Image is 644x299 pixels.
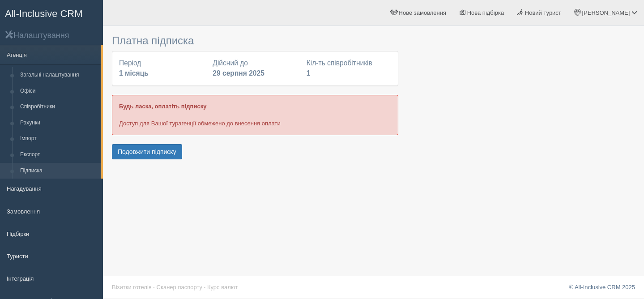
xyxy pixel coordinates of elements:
h3: Платна підписка [112,35,398,47]
div: Дійсний до [208,58,302,79]
a: Курс валют [207,284,238,290]
span: All-Inclusive CRM [5,8,83,19]
a: Візитки готелів [112,284,152,290]
a: Співробітники [16,99,101,115]
span: · [153,284,155,290]
a: © All-Inclusive CRM 2025 [569,284,635,290]
button: Подовжити підписку [112,144,182,159]
a: Сканер паспорту [157,284,202,290]
span: Новий турист [525,9,561,16]
span: Нове замовлення [399,9,446,16]
a: Підписка [16,163,101,179]
a: Імпорт [16,131,101,147]
a: Рахунки [16,115,101,131]
div: Доступ для Вашої турагенції обмежено до внесення оплати [112,95,398,135]
a: All-Inclusive CRM [0,0,102,25]
span: · [204,284,206,290]
a: Експорт [16,147,101,163]
a: Загальні налаштування [16,67,101,83]
div: Кіл-ть співробітників [302,58,396,79]
span: [PERSON_NAME] [582,9,630,16]
b: 1 місяць [119,69,149,77]
span: Нова підбірка [467,9,504,16]
a: Офіси [16,83,101,99]
b: Будь ласка, оплатіть підписку [119,103,206,110]
div: Період [115,58,208,79]
b: 1 [307,69,311,77]
b: 29 серпня 2025 [213,69,264,77]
